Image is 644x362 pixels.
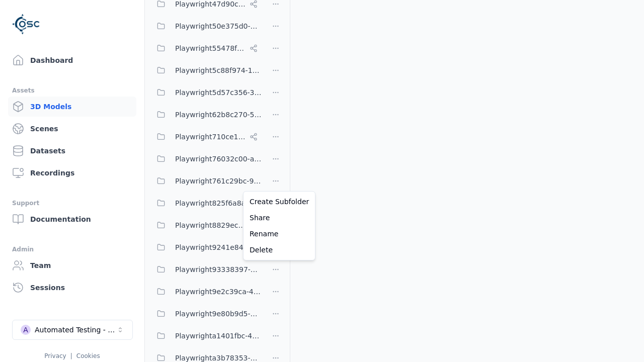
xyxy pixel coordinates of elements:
[246,242,313,258] a: Delete
[246,210,313,226] a: Share
[246,194,313,210] a: Create Subfolder
[246,226,313,242] a: Rename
